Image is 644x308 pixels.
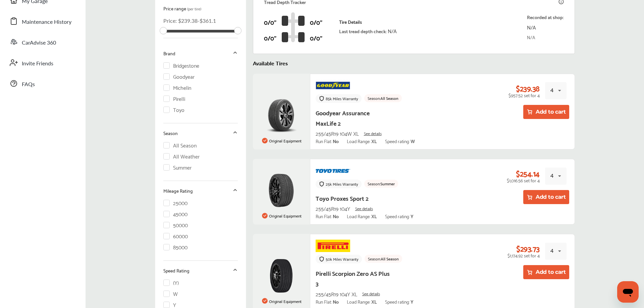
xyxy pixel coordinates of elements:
[22,18,71,26] span: Maintenance History
[163,130,178,136] p: Season
[385,299,414,304] div: Speed rating:
[269,174,294,207] img: toyo_proxes_sport_2_5cb04f5195475dd0f8f08da933f908fc.jpg
[316,289,357,298] span: 255/45R19 104Y XL
[316,79,350,92] img: e00bf004c30903c6b98f2a0979aa16043eb2daf3.png
[527,33,564,41] p: N/A
[333,298,339,305] strong: No
[316,240,350,252] img: ab15f3c653d0b95dcbd4a065f4858bd96c5a2275.png
[523,105,569,119] button: Add to cart
[411,212,414,220] strong: Y
[371,298,377,305] strong: XL
[163,51,175,56] p: Brand
[385,138,415,144] div: Speed rating:
[260,135,303,146] div: Original Equipment
[163,84,192,90] label: Michelin
[507,253,540,258] div: $1,174.92 set for 4
[316,268,391,289] div: Pirelli Scorpion Zero AS Plus 3
[163,233,188,239] label: 60000
[550,172,553,179] div: 4
[371,212,377,220] strong: XL
[316,193,369,203] div: Toyo Proxes Sport 2
[364,130,382,137] span: See details
[187,5,201,12] span: (per tire)
[371,137,377,145] strong: XL
[411,137,415,145] strong: W
[516,169,540,178] div: $254.14
[527,22,564,32] p: N/A
[316,129,359,138] span: 255/45R19 104W XL
[347,138,377,144] div: Load Range:
[385,213,414,219] div: Speed rating:
[523,190,569,204] button: Add to cart
[163,73,195,79] label: Goodyear
[347,299,377,304] div: Load Range:
[333,137,339,145] strong: No
[339,26,397,35] p: Last tread depth check:
[523,265,569,279] button: Add to cart
[163,107,185,112] label: Toyo
[22,59,53,68] span: Invite Friends
[163,188,193,193] p: Mileage Rating
[617,281,639,303] iframe: Button to launch messaging window
[527,13,564,21] p: Recorded at shop:
[163,280,179,285] label: (Y)
[550,247,553,254] div: 4
[516,84,540,93] div: $239.38
[163,164,192,170] label: Summer
[163,6,238,11] p: Price range
[326,96,358,101] div: 85k Miles Warranty
[507,178,540,183] div: $1,016.56 set for 4
[163,62,200,68] label: Bridgestone
[163,291,178,296] label: W
[368,180,380,187] span: Season:
[316,107,391,128] div: Goodyear Assurance MaxLife 2
[316,165,350,177] img: 516a54f2104aa989bd0e0806a3dafa822e51394e.png
[270,259,292,293] img: pirelli_scorpion_zero_as_plus_3_af6f1e17e8a71f90842e780638664992.png
[380,180,395,187] span: Summer
[381,255,399,262] span: All Season
[6,12,79,30] a: Maintenance History
[508,93,540,98] div: $957.52 set for 4
[368,95,380,102] span: Season:
[316,204,350,213] span: 255/45R19 104Y
[163,142,197,148] label: All Season
[163,302,176,307] label: Y
[163,211,188,217] label: 45000
[355,206,373,211] a: See details
[368,255,381,262] span: Season:
[22,80,35,89] span: FAQs
[163,96,185,101] label: Pirelli
[347,213,377,219] div: Load Range:
[316,138,339,144] div: Run Flat:
[234,27,241,35] div: Accessibility label
[260,210,303,221] div: Original Equipment
[316,299,339,304] div: Run Flat:
[339,19,397,24] p: Tire Details
[380,95,398,102] span: All Season
[264,33,276,43] p: 0/0"
[6,75,79,92] a: FAQs
[163,17,238,24] p: Price : $ 239.38 -$ 361.1
[163,200,188,205] label: 25000
[253,59,575,67] p: Available Tires
[516,244,540,253] div: $293.73
[326,257,359,261] div: 50k Miles Warranty
[411,298,414,305] strong: Y
[326,182,358,186] div: 25k Miles Warranty
[310,33,322,43] p: 0/0"
[310,17,322,27] p: 0/0"
[163,222,188,228] label: 50000
[282,12,305,42] img: tire_track_logo.b900bcbc.svg
[163,244,188,250] label: 85000
[362,291,380,296] a: See details
[319,256,324,262] img: warranty-logo.58a969ef.svg
[6,33,79,51] a: CarAdvise 360
[319,181,324,187] img: warranty-logo.58a969ef.svg
[260,296,303,307] div: Original Equipment
[362,290,380,297] span: See details
[388,26,397,35] span: N/A
[266,99,297,132] img: goodyear_assurance_maxlife_2_4d5a11bbd8eabe8d9cd79845316e1a00.png
[550,86,553,94] div: 4
[163,268,190,273] p: Speed Rating
[316,213,339,219] div: Run Flat:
